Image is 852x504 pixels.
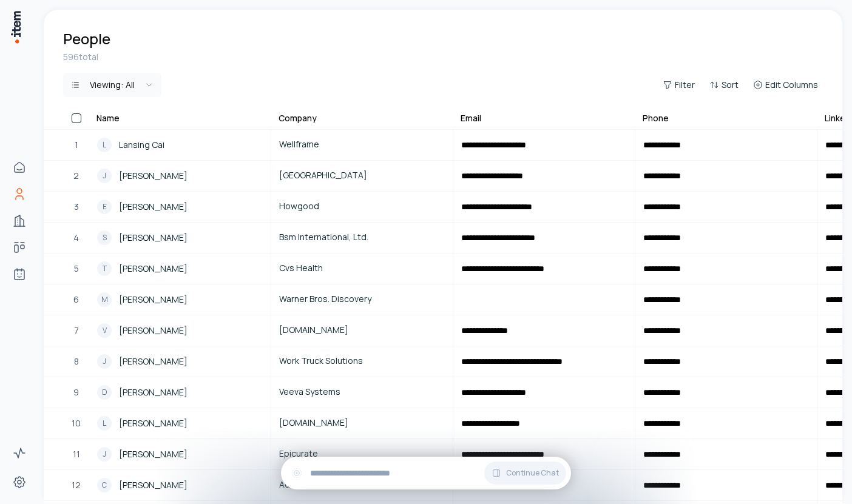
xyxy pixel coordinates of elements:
a: Work Truck Solutions [272,347,452,376]
span: [PERSON_NAME] [119,324,188,337]
span: [PERSON_NAME] [119,262,188,275]
a: J[PERSON_NAME] [90,440,270,469]
button: Filter [658,76,700,93]
span: [PERSON_NAME] [119,417,188,430]
a: M[PERSON_NAME] [90,285,270,314]
span: 1 [75,138,78,152]
span: 10 [72,417,81,430]
button: Continue Chat [484,462,566,485]
span: Bsm International, Ltd. [279,230,445,244]
a: T[PERSON_NAME] [90,254,270,283]
a: C[PERSON_NAME] [90,471,270,500]
div: D [97,385,112,400]
div: Company [279,112,317,124]
span: [DOMAIN_NAME] [279,323,445,337]
span: 4 [73,231,79,244]
a: [DOMAIN_NAME] [272,409,452,438]
div: L [97,138,112,152]
a: J[PERSON_NAME] [90,347,270,376]
span: 3 [74,200,79,213]
span: Advance Auto Parts [279,478,445,491]
div: J [97,169,112,183]
span: [PERSON_NAME] [119,355,188,368]
div: Email [461,112,481,124]
span: Howgood [279,200,445,213]
a: Home [7,155,32,180]
a: Bsm International, Ltd. [272,223,452,252]
span: Wellframe [279,138,445,151]
a: People [7,182,32,206]
a: L[PERSON_NAME] [90,409,270,438]
span: 2 [73,169,79,183]
a: LLansing Cai [90,130,270,160]
span: Lansing Cai [119,138,164,152]
a: Warner Bros. Discovery [272,285,452,314]
button: Sort [705,76,743,93]
span: 6 [73,293,79,306]
span: [PERSON_NAME] [119,200,188,213]
span: 5 [74,262,79,275]
a: Epicurate [272,440,452,469]
a: D[PERSON_NAME] [90,378,270,407]
span: Sort [722,79,739,91]
span: [GEOGRAPHIC_DATA] [279,169,445,182]
a: Wellframe [272,130,452,160]
span: Work Truck Solutions [279,354,445,368]
a: Cvs Health [272,254,452,283]
button: Edit Columns [748,76,823,93]
div: Continue Chat [281,457,571,489]
span: [PERSON_NAME] [119,231,188,244]
span: Epicurate [279,447,445,460]
a: Agents [7,262,32,286]
span: Edit Columns [765,79,818,91]
div: Viewing: [90,79,135,91]
a: Settings [7,470,32,494]
span: Cvs Health [279,261,445,275]
span: [PERSON_NAME] [119,386,188,399]
span: 8 [74,355,79,368]
span: 9 [73,386,79,399]
span: [PERSON_NAME] [119,293,188,306]
a: [DOMAIN_NAME] [272,316,452,345]
div: Phone [643,112,669,124]
a: V[PERSON_NAME] [90,316,270,345]
span: Continue Chat [506,468,559,478]
div: T [97,261,112,276]
span: Warner Bros. Discovery [279,292,445,306]
a: Veeva Systems [272,378,452,407]
a: [GEOGRAPHIC_DATA] [272,161,452,190]
div: J [97,354,112,369]
span: Veeva Systems [279,385,445,398]
span: [PERSON_NAME] [119,448,188,461]
a: S[PERSON_NAME] [90,223,270,252]
span: Filter [675,79,695,91]
a: Deals [7,235,32,260]
div: L [97,416,112,431]
a: E[PERSON_NAME] [90,192,270,221]
span: 12 [72,479,81,492]
a: Advance Auto Parts [272,471,452,500]
div: C [97,478,112,492]
a: Activity [7,441,32,465]
a: Howgood [272,192,452,221]
div: 596 total [63,51,823,63]
div: S [97,230,112,245]
span: [DOMAIN_NAME] [279,416,445,429]
span: 11 [73,448,80,461]
div: M [97,292,112,307]
a: Companies [7,209,32,233]
img: Item Brain Logo [10,10,22,44]
h1: People [63,29,110,49]
div: Name [96,112,120,124]
span: [PERSON_NAME] [119,169,188,183]
div: J [97,447,112,462]
span: [PERSON_NAME] [119,479,188,492]
div: E [97,200,112,214]
a: J[PERSON_NAME] [90,161,270,190]
div: V [97,323,112,338]
span: 7 [74,324,79,337]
